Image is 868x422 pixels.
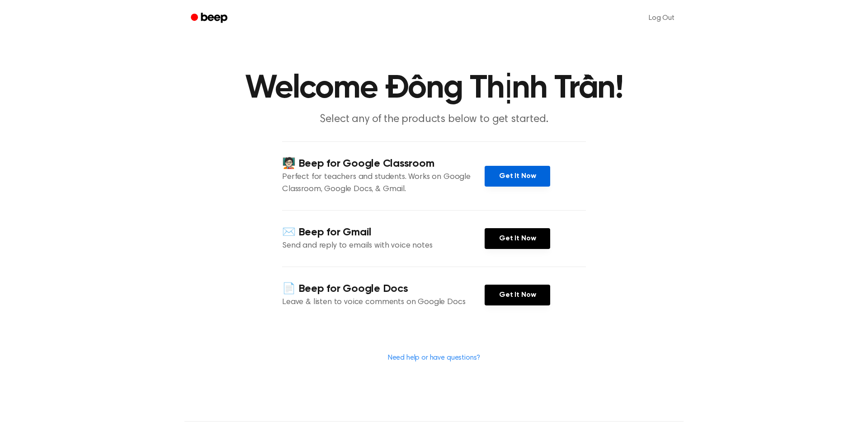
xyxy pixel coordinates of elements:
[184,9,236,27] a: Beep
[282,171,485,196] p: Perfect for teachers and students. Works on Google Classroom, Google Docs, & Gmail.
[282,156,485,171] h4: 🧑🏻‍🏫 Beep for Google Classroom
[485,285,550,305] a: Get It Now
[282,225,485,240] h4: ✉️ Beep for Gmail
[260,112,608,127] p: Select any of the products below to get started.
[282,240,485,252] p: Send and reply to emails with voice notes
[485,228,550,249] a: Get It Now
[282,281,485,296] h4: 📄 Beep for Google Docs
[282,296,485,309] p: Leave & listen to voice comments on Google Docs
[485,166,550,187] a: Get It Now
[203,72,665,105] h1: Welcome Đông Thịnh Trần!
[640,7,684,29] a: Log Out
[388,354,481,361] a: Need help or have questions?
